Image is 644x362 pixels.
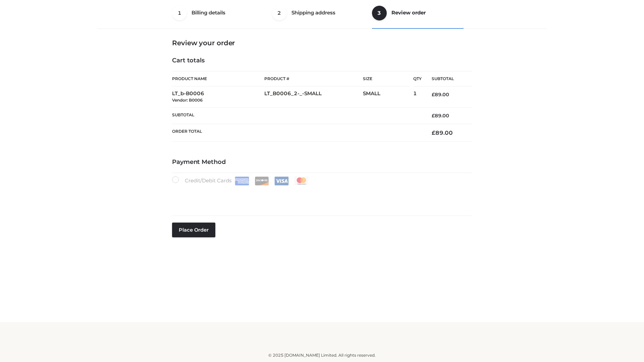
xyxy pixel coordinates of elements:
th: Qty [413,71,422,86]
label: Credit/Debit Cards [172,176,309,185]
td: LT_B0006_2-_-SMALL [264,86,363,108]
button: Place order [172,223,215,237]
h3: Review your order [172,39,472,47]
h4: Cart totals [172,57,472,64]
iframe: Secure payment input frame [171,184,471,208]
span: £ [432,113,435,119]
th: Product Name [172,71,264,86]
bdi: 89.00 [432,129,453,136]
td: SMALL [363,86,413,108]
small: Vendor: B0006 [172,98,203,103]
img: Mastercard [294,177,309,185]
div: © 2025 [DOMAIN_NAME] Limited. All rights reserved. [100,352,544,359]
bdi: 89.00 [432,113,449,119]
img: Visa [274,177,289,185]
h4: Payment Method [172,159,472,166]
th: Order Total [172,124,422,142]
span: £ [432,129,435,136]
td: LT_b-B0006 [172,86,264,108]
bdi: 89.00 [432,92,449,98]
th: Product # [264,71,363,86]
th: Size [363,71,410,86]
td: 1 [413,86,422,108]
th: Subtotal [422,71,472,86]
th: Subtotal [172,107,422,124]
span: £ [432,92,435,98]
img: Amex [235,177,249,185]
img: Discover [255,177,269,185]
